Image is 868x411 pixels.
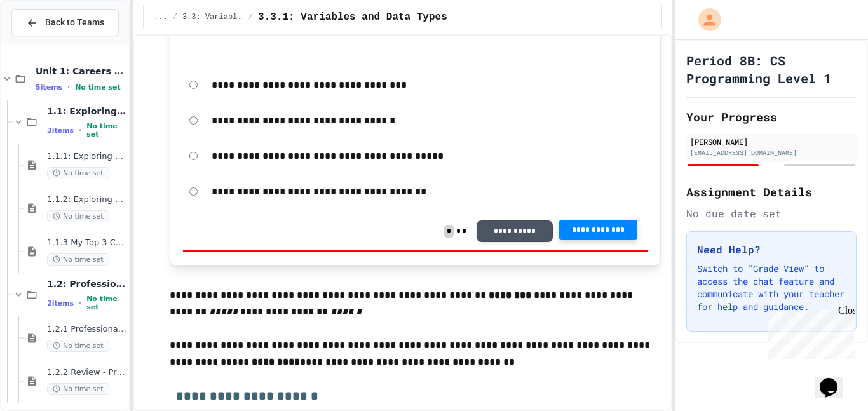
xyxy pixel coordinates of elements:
[47,367,126,378] span: 1.2.2 Review - Professional Communication
[47,299,74,307] span: 2 items
[5,5,88,81] div: Chat with us now!Close
[79,125,81,135] span: •
[690,136,853,147] div: [PERSON_NAME]
[47,194,126,205] span: 1.1.2: Exploring CS Careers - Review
[47,167,109,179] span: No time set
[75,83,121,91] span: No time set
[45,16,104,29] span: Back to Teams
[815,360,855,398] iframe: chat widget
[697,262,846,313] p: Switch to "Grade View" to access the chat feature and communicate with your teacher for help and ...
[79,298,81,308] span: •
[47,210,109,222] span: No time set
[47,278,126,290] span: 1.2: Professional Communication
[67,82,70,92] span: •
[686,183,857,201] h2: Assignment Details
[697,242,846,257] h3: Need Help?
[258,10,447,25] span: 3.3.1: Variables and Data Types
[47,151,126,162] span: 1.1.1: Exploring CS Careers
[47,238,126,248] span: 1.1.3 My Top 3 CS Careers!
[182,12,243,22] span: 3.3: Variables and Data Types
[86,295,126,311] span: No time set
[173,12,177,22] span: /
[690,148,853,158] div: [EMAIL_ADDRESS][DOMAIN_NAME]
[763,305,855,359] iframe: chat widget
[47,324,126,335] span: 1.2.1 Professional Communication
[47,340,109,352] span: No time set
[36,65,126,77] span: Unit 1: Careers & Professionalism
[686,51,857,87] h1: Period 8B: CS Programming Level 1
[47,105,126,117] span: 1.1: Exploring CS Careers
[686,206,857,221] div: No due date set
[248,12,253,22] span: /
[86,122,126,138] span: No time set
[685,5,724,34] div: My Account
[47,383,109,395] span: No time set
[47,126,74,135] span: 3 items
[686,108,857,126] h2: Your Progress
[36,83,62,91] span: 5 items
[154,12,168,22] span: ...
[47,253,109,266] span: No time set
